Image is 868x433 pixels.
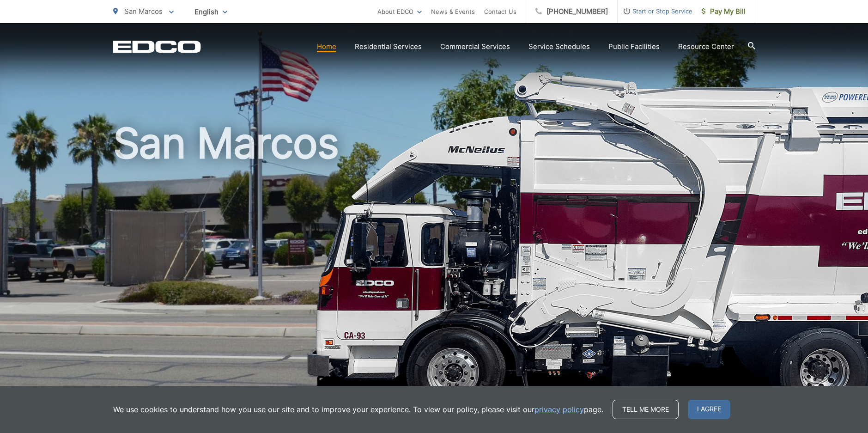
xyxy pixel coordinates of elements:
[608,41,660,52] a: Public Facilities
[377,6,422,17] a: About EDCO
[431,6,475,17] a: News & Events
[113,404,603,415] p: We use cookies to understand how you use our site and to improve your experience. To view our pol...
[534,404,584,415] a: privacy policy
[440,41,510,52] a: Commercial Services
[528,41,590,52] a: Service Schedules
[188,4,234,20] span: English
[113,40,201,53] a: EDCD logo. Return to the homepage.
[688,400,730,419] span: I agree
[484,6,516,17] a: Contact Us
[702,6,746,17] span: Pay My Bill
[613,400,679,419] a: Tell me more
[317,41,336,52] a: Home
[355,41,422,52] a: Residential Services
[113,120,755,413] h1: San Marcos
[124,7,163,16] span: San Marcos
[678,41,734,52] a: Resource Center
